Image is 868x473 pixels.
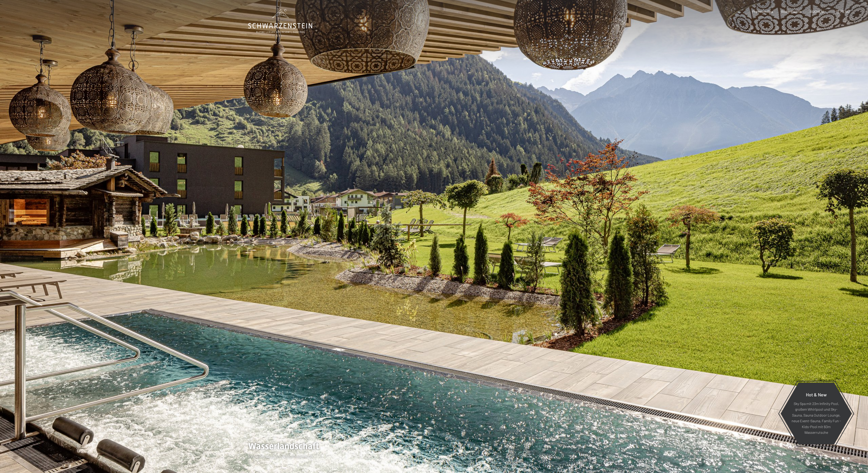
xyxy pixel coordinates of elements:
[842,457,844,459] div: Carousel Page 7 (Current Slide)
[810,9,824,14] a: BUCHEN
[840,9,850,14] span: Menü
[808,457,810,459] div: Carousel Page 1
[836,457,839,459] div: Carousel Page 6
[830,457,833,459] div: Carousel Page 5
[806,392,827,397] span: Hot & New
[847,457,850,459] div: Carousel Page 8
[819,457,822,459] div: Carousel Page 3
[806,457,850,459] div: Carousel Pagination
[752,9,773,14] a: Premium Spa
[781,9,802,14] a: Bildergalerie
[813,457,816,459] div: Carousel Page 2
[780,382,852,445] a: Hot & New Sky Spa mit 23m Infinity Pool, großem Whirlpool und Sky-Sauna, Sauna Outdoor Lounge, ne...
[792,400,841,435] p: Sky Spa mit 23m Infinity Pool, großem Whirlpool und Sky-Sauna, Sauna Outdoor Lounge, neue Event-S...
[825,457,827,459] div: Carousel Page 4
